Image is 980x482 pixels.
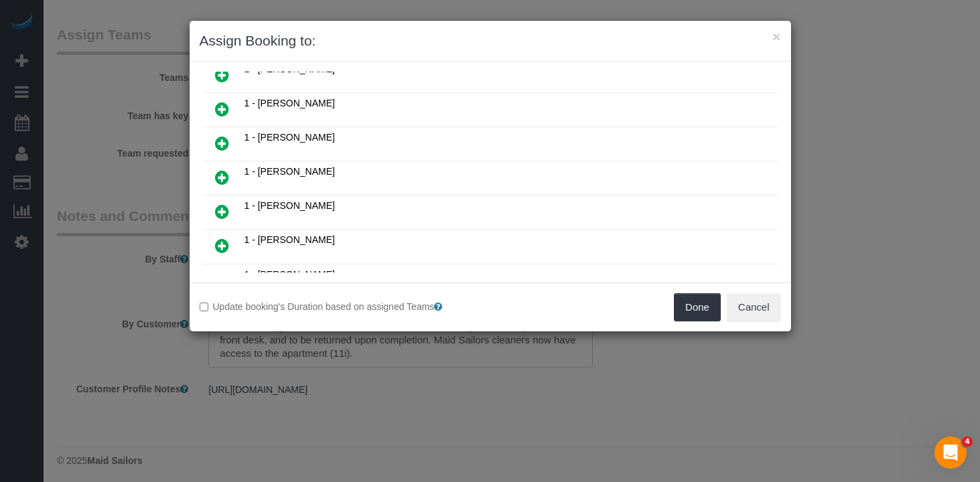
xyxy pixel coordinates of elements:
span: 1 - [PERSON_NAME] [244,64,335,74]
iframe: Intercom live chat [934,436,967,469]
input: Update booking's Duration based on assigned Teams [200,303,208,311]
span: 1 - [PERSON_NAME] [244,200,335,211]
button: Done [674,293,721,321]
span: 4 [962,436,973,447]
label: Update booking's Duration based on assigned Teams [200,300,480,313]
span: 1 - [PERSON_NAME] [244,166,335,177]
span: 1 - [PERSON_NAME] [244,132,335,143]
h3: Assign Booking to: [200,31,781,51]
button: Cancel [727,293,781,321]
button: × [772,29,780,44]
span: 1 - [PERSON_NAME] [244,269,335,280]
span: 1 - [PERSON_NAME] [244,98,335,108]
span: 1 - [PERSON_NAME] [244,234,335,245]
